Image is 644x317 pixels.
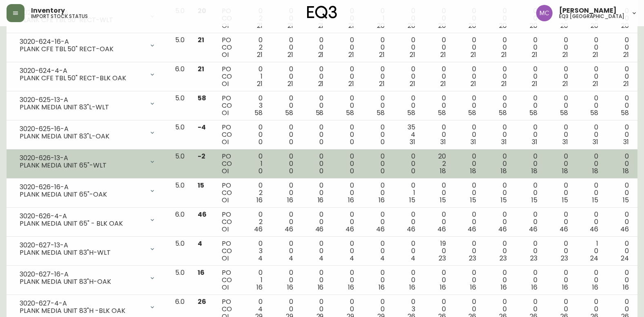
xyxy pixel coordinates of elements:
span: 0 [258,166,263,176]
span: 15 [562,195,568,205]
div: 0 0 [520,36,537,59]
span: 46 [498,224,507,234]
span: 21 [410,50,415,59]
span: 23 [530,254,537,263]
div: 0 0 [367,66,385,88]
div: 0 0 [611,66,629,88]
div: 0 0 [611,240,629,262]
div: 0 0 [398,153,415,175]
span: 46 [620,224,629,234]
div: 0 0 [550,124,568,146]
div: 0 0 [336,95,354,117]
div: 0 0 [367,211,385,233]
span: 21 [257,50,263,59]
div: 20 2 [428,153,446,175]
div: 0 0 [336,269,354,291]
span: 58 [254,108,263,118]
div: 0 0 [428,182,446,204]
span: 23 [439,254,446,263]
span: 15 [470,195,476,205]
span: OI [222,108,229,118]
div: 0 0 [276,211,293,233]
span: 21 [593,79,598,88]
span: 58 [560,108,568,118]
span: 31 [410,137,415,147]
div: 0 0 [611,153,629,175]
div: PLANK MEDIA UNIT 83"H-OAK [20,278,144,285]
div: PLANK MEDIA UNIT 83"L-OAK [20,133,144,140]
span: 21 [318,79,324,88]
div: 0 0 [428,95,446,117]
div: 0 0 [520,124,537,146]
span: 23 [499,254,507,263]
div: 0 0 [611,182,629,204]
div: PO CO [222,269,232,291]
div: 3020-627-13-A [20,242,144,249]
div: 0 0 [550,95,568,117]
div: 0 0 [520,211,537,233]
div: 0 0 [550,7,568,29]
div: 0 0 [459,36,476,59]
span: OI [222,166,229,176]
div: 0 0 [459,124,476,146]
div: 0 0 [245,124,263,146]
span: 0 [350,137,354,147]
div: 0 0 [276,182,293,204]
span: OI [222,283,229,292]
span: 0 [319,166,323,176]
span: 31 [593,137,598,147]
span: 46 [285,224,293,234]
span: 15 [592,195,598,205]
div: PLANK MEDIA UNIT 65"-OAK [20,191,144,198]
span: 58 [377,108,385,118]
span: 24 [590,254,598,263]
span: 21 [593,50,598,59]
div: 3020-624-4-A [20,67,144,75]
div: 0 0 [459,182,476,204]
div: 3020-624-4-APLANK CFE TBL 50" RECT-BLK OAK [13,66,162,84]
span: 21 [532,50,537,59]
span: 0 [381,137,385,147]
div: PLANK MEDIA UNIT 65"-WLT [20,162,144,169]
div: 0 0 [398,211,415,233]
div: 0 0 [520,182,537,204]
div: 0 0 [581,182,599,204]
span: 21 [623,79,629,88]
div: 0 0 [520,66,537,88]
div: 0 0 [489,124,507,146]
div: 3020-627-16-A [20,271,144,278]
span: 31 [532,137,537,147]
div: 0 0 [489,240,507,262]
span: 58 [621,108,629,118]
div: 0 0 [611,269,629,291]
span: 0 [319,137,323,147]
div: 35 4 [398,124,415,146]
div: 0 2 [245,182,263,204]
div: 0 0 [367,124,385,146]
span: 4 [258,254,263,263]
span: OI [222,79,229,88]
div: 0 1 [398,182,415,204]
span: 18 [623,166,629,176]
div: 0 0 [398,240,415,262]
span: OI [222,254,229,263]
span: 58 [346,108,354,118]
div: 0 0 [428,66,446,88]
div: 0 0 [367,182,385,204]
div: PLANK MEDIA UNIT 83"L-WLT [20,104,144,111]
div: 0 0 [611,95,629,117]
span: 21 [198,35,204,45]
span: 46 [198,210,207,219]
div: 3020-626-16-A [20,183,144,191]
div: 0 0 [276,95,293,117]
div: 0 0 [398,95,415,117]
span: 15 [501,195,507,205]
div: 0 0 [489,36,507,59]
div: 0 0 [459,269,476,291]
span: 31 [623,137,629,147]
span: 16 [256,283,263,292]
span: 58 [316,108,324,118]
div: 0 0 [611,36,629,59]
span: Inventory [31,7,65,14]
div: PO CO [222,240,232,262]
